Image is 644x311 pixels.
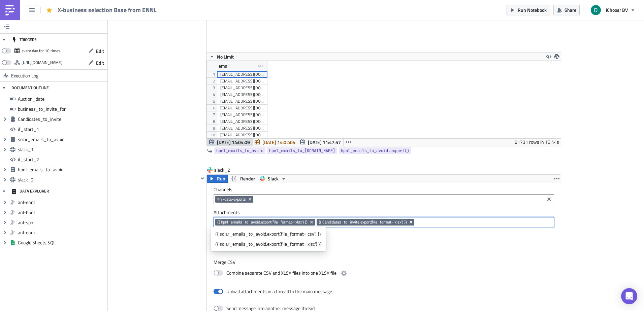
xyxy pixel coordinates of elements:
button: Add Block below [380,157,388,165]
div: {{ solar_emails_to_avoid.export(file_format='xlsx') }} [215,241,322,247]
button: Edit [85,58,107,68]
span: Render [240,175,255,183]
body: Rich Text Area. Press ALT-0 for help. [3,3,337,23]
span: if_start_1 [18,126,106,132]
img: PushMetrics [5,5,15,15]
button: Combine separate CSV and XLSX files into one XLSX file [340,269,348,277]
div: [EMAIL_ADDRESS][DOMAIN_NAME] [220,105,264,111]
span: Edit [96,47,104,55]
span: #nl-data-exports [217,197,246,202]
span: slack_1 [18,146,106,152]
button: Run [207,175,228,183]
button: iChoosr BV [587,3,639,18]
button: Run Notebook [507,5,550,15]
span: Share [565,6,576,13]
span: anl-hpnl [18,209,106,215]
span: iChoosr BV [606,6,628,13]
span: hpnl_emails_to_avoid [216,147,263,154]
div: [EMAIL_ADDRESS][DOMAIN_NAME] [220,78,264,84]
p: give the auction-date of the last auction you want data to be included and give the Business line... [3,28,351,34]
span: slack_2 [214,167,241,173]
label: Combine separate CSV and XLSX files into one XLSX file [214,269,348,278]
p: eg SPNL, HPNL, (and later may be INNL) [3,10,351,15]
div: [EMAIL_ADDRESS][DOMAIN_NAME] [220,125,264,132]
button: Clear selected items [545,195,553,203]
div: {{ solar_emails_to_avoid.export(file_format='csv') }} [215,231,322,237]
div: [EMAIL_ADDRESS][DOMAIN_NAME] [220,71,264,78]
span: {{ hpnl_emails_to_avoid.export(file_format='xlsx') }} [217,219,308,225]
label: Attachments [214,209,554,215]
div: Open Intercom Messenger [621,288,637,304]
span: slack_2 [18,177,106,183]
span: anl-enuk [18,230,106,236]
button: [DATE] 11:47:57 [298,138,344,146]
p: wrong business line or extend here for other business lines [3,3,351,8]
a: hpnl_emails_to_avoid.export() [339,147,411,154]
body: Rich Text Area. Press ALT-0 for help. [3,3,351,8]
img: Avatar [590,4,602,16]
span: business_to_invite_for [18,106,106,112]
span: [DATE] 14:02:04 [262,139,295,146]
span: No Limit [217,53,234,60]
div: [EMAIL_ADDRESS][DOMAIN_NAME] [220,84,264,91]
div: [EMAIL_ADDRESS][DOMAIN_NAME] [220,98,264,105]
span: hpnl_emails_to_avoid.export() [341,147,409,154]
button: [DATE] 14:04:09 [207,138,253,146]
p: please find the data here to create a X-bussiness selection [3,3,337,8]
button: Remove Tag [408,219,414,226]
button: [DATE] 14:02:04 [252,138,298,146]
div: email [219,61,229,71]
label: Channels [214,186,554,193]
label: Merge PDF [214,232,554,238]
span: Execution Log [11,70,38,82]
label: Upload attachments in a thread to the main message [214,288,332,295]
div: [EMAIL_ADDRESS][DOMAIN_NAME] [220,132,264,138]
span: Run Notebook [518,6,547,13]
div: 81731 rows in 15.44s [515,138,559,146]
span: Edit [96,59,104,66]
a: hpnl_emails_to_[DOMAIN_NAME] [267,147,337,154]
span: Candidates_to_invite [18,116,106,122]
span: X-business selection Base from ENNL [58,6,157,14]
p: You can now click the Run Notebook button on top and the result will come in the data-export slac... [3,3,351,8]
button: Render [227,175,258,183]
p: use a vlookup to find the rows in the candidates file which email matches with a row in the solar... [3,18,337,23]
span: hpnl_emails_to_[DOMAIN_NAME] [269,147,335,154]
span: [DATE] 11:47:57 [308,139,341,146]
div: [EMAIL_ADDRESS][DOMAIN_NAME] [220,118,264,125]
span: anl-ennl [18,199,106,205]
span: Auction_date [18,96,106,102]
body: Rich Text Area. Press ALT-0 for help. [3,3,351,34]
span: Run [217,175,225,183]
button: Slack [258,175,289,183]
div: TRIGGERS [11,34,37,46]
a: hpnl_emails_to_avoid [214,147,265,154]
div: [EMAIL_ADDRESS][DOMAIN_NAME] [220,111,264,118]
div: DOCUMENT OUTLINE [11,82,49,94]
button: Remove Tag [247,196,253,203]
span: if_start_2 [18,157,106,163]
body: Rich Text Area. Press ALT-0 for help. [3,3,351,15]
button: Hide content [198,174,206,182]
button: No Limit [207,53,236,61]
div: every day for 10 times [22,46,60,56]
span: solar_emails_to_avoid [18,136,106,142]
div: DATA EXPLORER [11,185,49,197]
span: {{ Candidates_to_invite.export(file_format='xlsx') }} [319,219,407,225]
button: Remove Tag [309,219,315,226]
span: Google Sheets SQL [18,240,106,246]
span: hpnl_emails_to_avoid [18,167,106,173]
button: Edit [85,46,107,56]
span: anl-spnl [18,219,106,226]
div: https://pushmetrics.io/api/v1/report/Ynr1zebLp2/webhook?token=e7fa02ff1459492aa008ca939f7f8fe5 [22,58,62,68]
p: Notebook to prepare X-business selection in ENNL and list of email for the target business line. ... [3,3,351,19]
button: Share [553,5,580,15]
span: [DATE] 14:04:09 [217,139,250,146]
span: Slack [268,175,279,183]
label: Merge CSV [214,259,554,265]
p: Next parameter will be uses to check if we know already the email address in the receiving busine... [3,3,351,8]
